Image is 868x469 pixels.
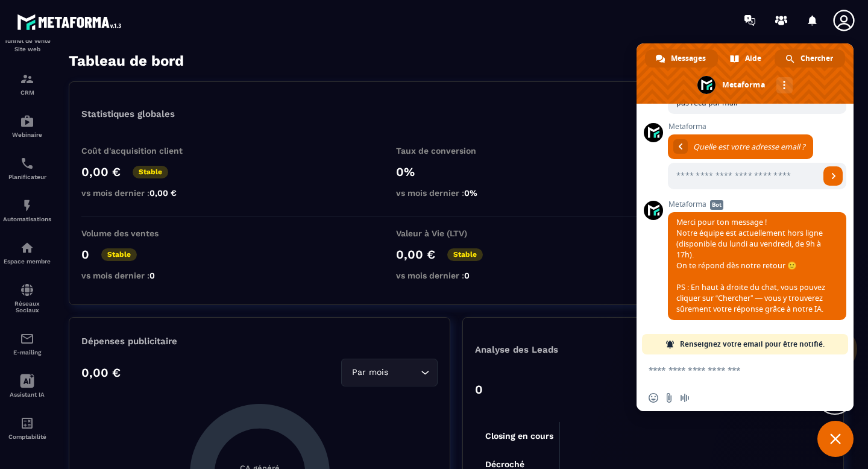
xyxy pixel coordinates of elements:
[81,188,202,198] p: vs mois dernier :
[3,63,51,105] a: formationformationCRM
[81,271,202,280] p: vs mois dernier :
[349,366,391,379] span: Par mois
[341,359,438,386] div: Search for option
[664,393,674,403] span: Envoyer un fichier
[81,109,175,119] p: Statistiques globales
[3,216,51,222] p: Automatisations
[3,391,51,398] p: Assistant IA
[680,334,825,354] span: Renseignez votre email pour être notifié.
[149,188,177,198] span: 0,00 €
[475,344,653,355] p: Analyse des Leads
[3,274,51,323] a: social-networksocial-networkRéseaux Sociaux
[3,174,51,180] p: Planificateur
[3,131,51,138] p: Webinaire
[668,200,846,209] span: Metaforma
[668,163,820,189] input: Entrez votre adresse email...
[823,166,843,186] span: Envoyer
[800,49,833,68] span: Chercher
[464,188,477,198] span: 0%
[676,217,825,314] span: Merci pour ton message ! Notre équipe est actuellement hors ligne (disponible du lundi au vendred...
[3,433,51,440] p: Comptabilité
[817,421,854,457] div: Fermer le chat
[69,52,184,69] h3: Tableau de bord
[396,228,517,238] p: Valeur à Vie (LTV)
[3,105,51,147] a: automationsautomationsWebinaire
[101,248,137,261] p: Stable
[645,49,718,68] div: Messages
[3,231,51,274] a: automationsautomationsEspace membre
[396,165,517,179] p: 0%
[693,142,805,152] span: Quelle est votre adresse email ?
[20,114,34,128] img: automations
[668,122,846,131] span: Metaforma
[3,323,51,365] a: emailemailE-mailing
[81,165,121,179] p: 0,00 €
[20,156,34,171] img: scheduler
[3,147,51,189] a: schedulerschedulerPlanificateur
[719,49,773,68] div: Aide
[149,271,155,280] span: 0
[3,189,51,231] a: automationsautomationsAutomatisations
[3,37,51,54] p: Tunnel de vente Site web
[671,49,706,68] span: Messages
[396,247,435,262] p: 0,00 €
[649,393,658,403] span: Insérer un emoji
[17,11,125,33] img: logo
[81,365,121,380] p: 0,00 €
[81,228,202,238] p: Volume des ventes
[710,200,723,210] span: Bot
[81,336,438,347] p: Dépenses publicitaire
[20,241,34,255] img: automations
[3,300,51,313] p: Réseaux Sociaux
[133,166,168,178] p: Stable
[391,366,418,379] input: Search for option
[447,248,483,261] p: Stable
[81,146,202,156] p: Coût d'acquisition client
[20,198,34,213] img: automations
[20,416,34,430] img: accountant
[3,89,51,96] p: CRM
[396,146,517,156] p: Taux de conversion
[485,431,553,441] tspan: Closing en cours
[485,459,524,469] tspan: Décroché
[3,407,51,449] a: accountantaccountantComptabilité
[745,49,761,68] span: Aide
[475,382,483,397] p: 0
[20,283,34,297] img: social-network
[20,332,34,346] img: email
[396,188,517,198] p: vs mois dernier :
[3,349,51,356] p: E-mailing
[3,365,51,407] a: Assistant IA
[649,365,815,376] textarea: Entrez votre message...
[775,49,845,68] div: Chercher
[464,271,470,280] span: 0
[20,72,34,86] img: formation
[673,139,688,154] div: Retourner au message
[81,247,89,262] p: 0
[776,77,793,93] div: Autres canaux
[396,271,517,280] p: vs mois dernier :
[3,258,51,265] p: Espace membre
[680,393,690,403] span: Message audio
